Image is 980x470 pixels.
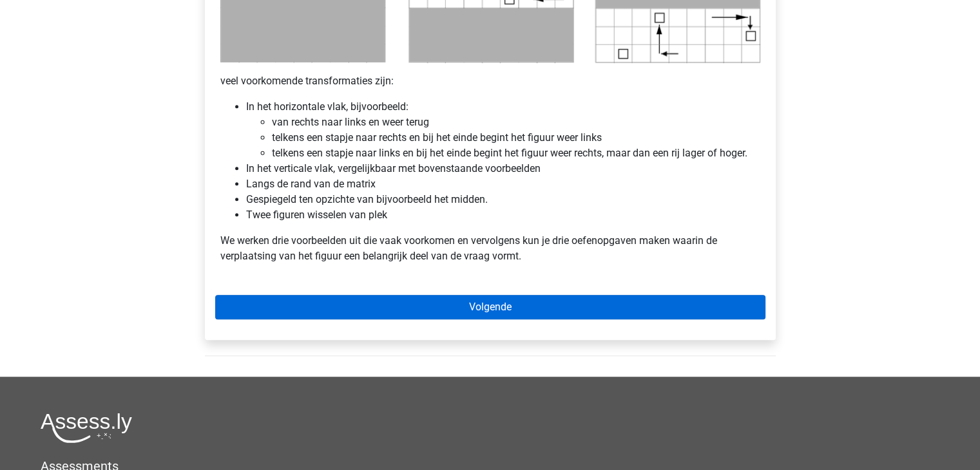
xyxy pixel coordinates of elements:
img: Assessly logo [41,413,132,443]
li: telkens een stapje naar links en bij het einde begint het figuur weer rechts, maar dan een rij la... [272,146,760,161]
li: telkens een stapje naar rechts en bij het einde begint het figuur weer links [272,130,760,146]
li: In het verticale vlak, vergelijkbaar met bovenstaande voorbeelden [246,161,760,176]
li: Twee figuren wisselen van plek [246,207,760,223]
p: We werken drie voorbeelden uit die vaak voorkomen en vervolgens kun je drie oefenopgaven maken wa... [220,233,760,264]
p: veel voorkomende transformaties zijn: [220,73,760,89]
li: Gespiegeld ten opzichte van bijvoorbeeld het midden. [246,192,760,207]
li: Langs de rand van de matrix [246,176,760,192]
li: van rechts naar links en weer terug [272,115,760,130]
a: Volgende [215,295,765,319]
li: In het horizontale vlak, bijvoorbeeld: [246,99,760,161]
